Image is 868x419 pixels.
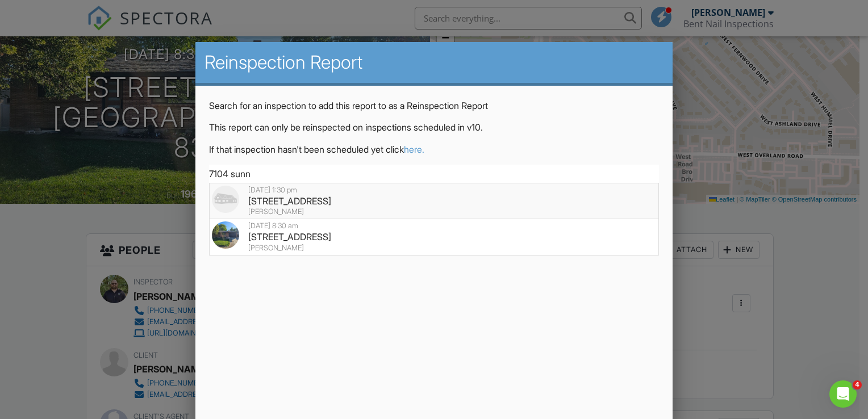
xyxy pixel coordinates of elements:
[212,195,656,207] div: [STREET_ADDRESS]
[212,186,656,195] div: [DATE] 1:30 pm
[209,99,659,112] p: Search for an inspection to add this report to as a Reinspection Report
[829,380,857,408] iframe: Intercom live chat
[404,144,424,155] a: here.
[212,221,656,231] div: [DATE] 8:30 am
[212,207,656,216] div: [PERSON_NAME]
[212,244,656,253] div: [PERSON_NAME]
[853,380,862,389] span: 4
[209,143,659,156] p: If that inspection hasn't been scheduled yet click
[212,186,239,213] img: house-placeholder-square-ca63347ab8c70e15b013bc22427d3df0f7f082c62ce06d78aee8ec4e70df452f.jpg
[212,231,656,243] div: [STREET_ADDRESS]
[209,121,659,133] p: This report can only be reinspected on inspections scheduled in v10.
[205,51,663,74] h2: Reinspection Report
[212,221,239,249] img: 9226989%2Fcover_photos%2FJrLP0p9V9kDLKRe1h9WP%2Foriginal.9226989-1754666766927
[209,165,659,183] input: Search for an address, buyer, or agent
